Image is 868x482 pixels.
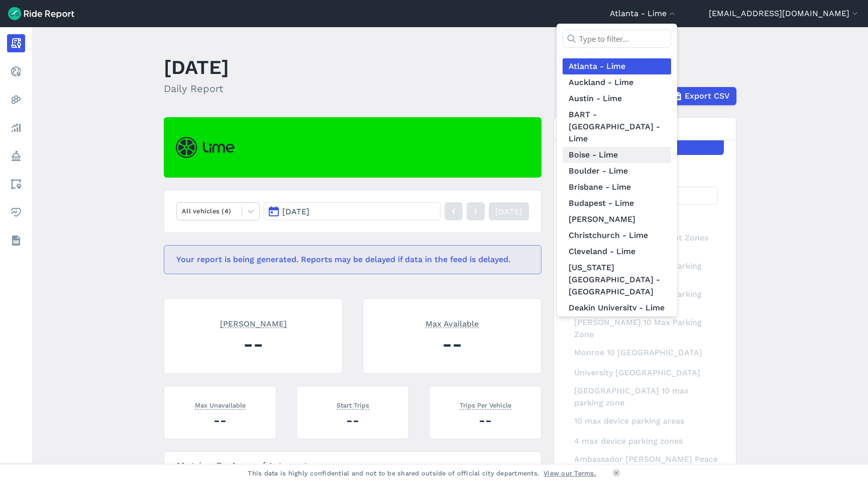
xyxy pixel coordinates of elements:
a: Atlanta - Lime [563,58,671,74]
a: Christchurch - Lime [563,227,671,244]
a: Deakin University - Lime [563,300,671,316]
a: [US_STATE][GEOGRAPHIC_DATA] - [GEOGRAPHIC_DATA] [563,260,671,300]
a: Boulder - Lime [563,163,671,179]
a: Brisbane - Lime [563,179,671,195]
input: Type to filter... [563,30,671,48]
a: Budapest - Lime [563,195,671,211]
a: Auckland - Lime [563,74,671,91]
a: Cleveland - Lime [563,244,671,260]
a: BART - [GEOGRAPHIC_DATA] - Lime [563,107,671,147]
a: Austin - Lime [563,91,671,107]
a: [PERSON_NAME] [563,211,671,227]
a: Boise - Lime [563,147,671,163]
